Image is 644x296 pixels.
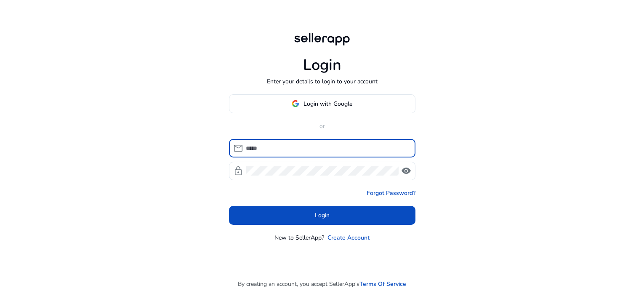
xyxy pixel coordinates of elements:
button: Login with Google [229,94,415,113]
a: Create Account [327,233,370,242]
span: lock [233,166,243,176]
a: Terms Of Service [359,280,406,288]
h1: Login [303,56,341,74]
span: visibility [401,166,411,176]
p: New to SellerApp? [274,233,324,242]
a: Forgot Password? [367,189,415,197]
p: Enter your details to login to your account [267,77,378,86]
span: Login with Google [303,99,352,108]
button: Login [229,206,415,225]
img: google-logo.svg [292,100,299,107]
span: Login [315,211,330,220]
span: mail [233,143,243,153]
p: or [229,122,415,131]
